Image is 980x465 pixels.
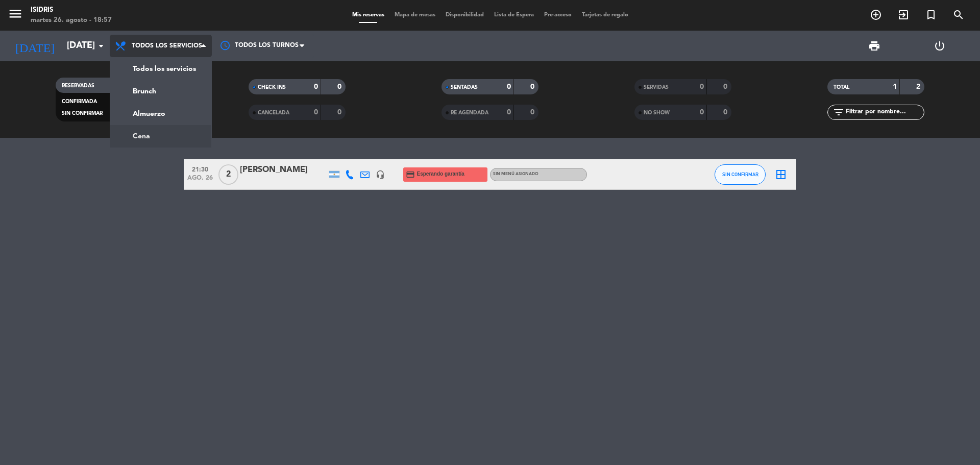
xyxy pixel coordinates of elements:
span: SENTADAS [451,85,478,90]
span: RE AGENDADA [451,110,488,115]
span: Mapa de mesas [389,12,440,18]
i: search [952,9,965,21]
strong: 0 [723,83,729,90]
span: CHECK INS [258,85,286,90]
strong: 0 [314,83,318,90]
span: Todos los servicios [132,42,202,50]
i: headset_mic [376,170,385,179]
strong: 2 [916,83,922,90]
a: Cena [110,125,211,148]
strong: 0 [530,109,536,116]
button: menu [8,6,23,25]
i: filter_list [832,106,845,118]
span: ago. 26 [187,175,213,186]
a: Almuerzo [110,103,211,125]
span: RESERVADAS [62,83,94,88]
i: exit_to_app [897,9,910,21]
strong: 0 [723,109,729,116]
strong: 0 [507,109,511,116]
div: [PERSON_NAME] [240,163,327,177]
span: Esperando garantía [417,170,464,178]
strong: 0 [314,109,318,116]
span: SIN CONFIRMAR [722,172,758,177]
i: power_settings_new [934,40,946,52]
span: Sin menú asignado [493,172,538,176]
i: add_circle_outline [870,9,882,21]
div: martes 26. agosto - 18:57 [31,15,112,26]
input: Filtrar por nombre... [845,107,924,118]
span: Disponibilidad [440,12,489,18]
span: TOTAL [834,85,849,90]
a: Todos los servicios [110,58,211,80]
strong: 0 [530,83,536,90]
i: credit_card [406,170,415,179]
i: arrow_drop_down [95,40,107,52]
span: Lista de Espera [489,12,539,18]
strong: 0 [507,83,511,90]
span: Pre-acceso [539,12,577,18]
i: [DATE] [8,35,62,57]
span: Mis reservas [347,12,389,18]
span: 21:30 [187,163,213,175]
span: Tarjetas de regalo [577,12,633,18]
span: print [868,40,880,52]
span: 2 [218,164,238,185]
a: Brunch [110,80,211,103]
span: NO SHOW [644,110,670,115]
strong: 0 [700,109,704,116]
strong: 1 [893,83,897,90]
i: border_all [775,168,787,181]
i: turned_in_not [925,9,937,21]
button: SIN CONFIRMAR [715,164,766,185]
span: SIN CONFIRMAR [62,111,103,116]
strong: 0 [337,109,344,116]
div: LOG OUT [907,31,972,61]
strong: 0 [700,83,704,90]
strong: 0 [337,83,344,90]
span: SERVIDAS [644,85,669,90]
i: menu [8,6,23,21]
span: CANCELADA [258,110,289,115]
span: CONFIRMADA [62,99,97,104]
div: isidris [31,5,112,15]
